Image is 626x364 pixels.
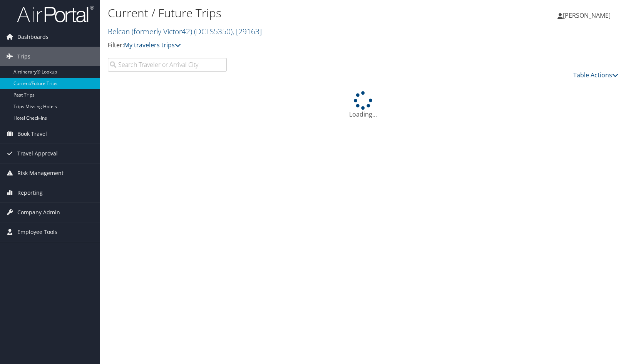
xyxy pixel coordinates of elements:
[17,183,43,202] span: Reporting
[108,91,618,119] div: Loading...
[17,47,30,66] span: Trips
[557,4,618,27] a: [PERSON_NAME]
[17,203,60,222] span: Company Admin
[563,11,611,20] span: [PERSON_NAME]
[17,222,57,242] span: Employee Tools
[124,41,181,49] a: My travelers trips
[17,124,47,144] span: Book Travel
[17,27,49,47] span: Dashboards
[108,58,227,72] input: Search Traveler or Arrival City
[194,26,233,37] span: ( DCTS5350 )
[108,5,448,21] h1: Current / Future Trips
[17,144,58,163] span: Travel Approval
[17,164,64,183] span: Risk Management
[233,26,262,37] span: , [ 29163 ]
[573,71,618,79] a: Table Actions
[108,40,448,50] p: Filter:
[108,26,262,37] a: Belcan (formerly Victor42)
[17,5,94,23] img: airportal-logo.png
